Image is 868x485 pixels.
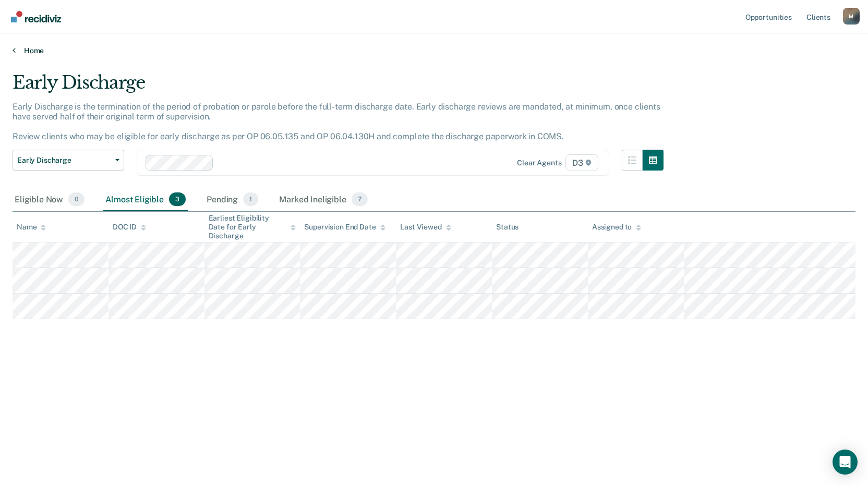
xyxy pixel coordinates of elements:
[13,72,664,102] div: Early Discharge
[13,46,855,55] a: Home
[243,192,258,206] span: 1
[11,11,61,22] img: Recidiviz
[13,102,660,142] p: Early Discharge is the termination of the period of probation or parole before the full-term disc...
[17,156,111,165] span: Early Discharge
[17,223,46,232] div: Name
[565,154,598,171] span: D3
[277,188,370,211] div: Marked Ineligible7
[400,223,451,232] div: Last Viewed
[204,188,260,211] div: Pending1
[13,188,87,211] div: Eligible Now0
[496,223,519,232] div: Status
[517,159,561,167] div: Clear agents
[68,192,85,206] span: 0
[13,150,124,171] button: Early Discharge
[592,223,641,232] div: Assigned to
[843,8,860,25] button: Profile dropdown button
[113,223,146,232] div: DOC ID
[169,192,186,206] span: 3
[843,8,860,25] div: M
[209,214,296,240] div: Earliest Eligibility Date for Early Discharge
[304,223,385,232] div: Supervision End Date
[833,450,858,475] div: Open Intercom Messenger
[352,192,368,206] span: 7
[103,188,188,211] div: Almost Eligible3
